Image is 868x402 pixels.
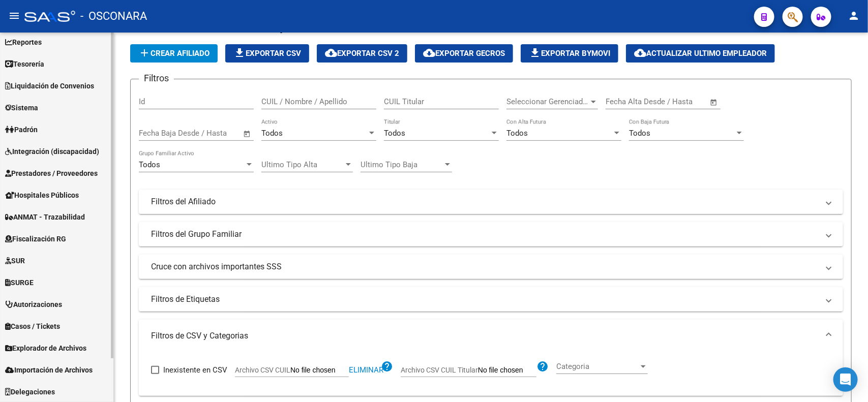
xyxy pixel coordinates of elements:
mat-panel-title: Filtros del Afiliado [151,196,819,207]
span: Archivo CSV CUIL Titular [401,366,478,374]
mat-icon: add [138,47,151,59]
span: Liquidación de Convenios [5,80,94,91]
input: Archivo CSV CUIL [290,366,349,375]
span: Todos [139,160,160,169]
mat-icon: file_download [529,47,541,59]
span: Tesorería [5,58,44,70]
span: Todos [384,129,405,138]
button: Crear Afiliado [130,44,218,63]
span: Integración (discapacidad) [5,146,99,157]
span: Todos [506,129,528,138]
mat-panel-title: Filtros de Etiquetas [151,294,819,305]
span: Hospitales Públicos [5,190,79,201]
mat-icon: cloud_download [325,47,337,59]
input: Fecha fin [656,97,705,106]
mat-icon: help [536,360,549,373]
span: ANMAT - Trazabilidad [5,211,85,223]
mat-panel-title: Filtros del Grupo Familiar [151,229,819,240]
span: Seleccionar Gerenciador [506,97,589,106]
button: Exportar CSV [225,44,309,63]
span: Archivo CSV CUIL [235,366,290,374]
span: Padrón [5,124,38,135]
button: Exportar CSV 2 [317,44,407,63]
span: Ultimo Tipo Baja [361,160,443,169]
span: Delegaciones [5,386,55,397]
span: Autorizaciones [5,299,62,310]
span: Importación de Archivos [5,364,93,376]
mat-expansion-panel-header: Filtros de Etiquetas [139,287,843,312]
span: Fiscalización RG [5,233,66,244]
span: Todos [629,129,650,138]
button: Actualizar ultimo Empleador [626,44,775,63]
span: SUR [5,255,25,266]
span: Explorador de Archivos [5,343,86,354]
div: Open Intercom Messenger [833,367,858,392]
span: Exportar GECROS [423,49,505,58]
button: Eliminar [349,367,383,374]
span: Todos [261,129,283,138]
mat-icon: person [848,10,860,22]
mat-panel-title: Cruce con archivos importantes SSS [151,261,819,272]
div: Filtros de CSV y Categorias [139,352,843,396]
input: Archivo CSV CUIL Titular [478,366,536,375]
input: Fecha inicio [606,97,647,106]
mat-expansion-panel-header: Filtros de CSV y Categorias [139,320,843,352]
span: Actualizar ultimo Empleador [634,49,767,58]
button: Exportar Bymovi [521,44,618,63]
span: Categoria [556,362,639,371]
mat-panel-title: Filtros de CSV y Categorias [151,330,819,342]
mat-expansion-panel-header: Filtros del Afiliado [139,190,843,214]
mat-expansion-panel-header: Cruce con archivos importantes SSS [139,255,843,279]
mat-icon: cloud_download [634,47,646,59]
span: Exportar CSV 2 [325,49,399,58]
button: Open calendar [242,128,253,140]
h3: Filtros [139,71,174,85]
mat-icon: help [381,360,393,373]
span: Ultimo Tipo Alta [261,160,344,169]
span: Casos / Tickets [5,321,60,332]
span: Eliminar [349,365,383,375]
span: Sistema [5,102,38,113]
button: Open calendar [708,97,720,108]
mat-icon: file_download [233,47,246,59]
span: Crear Afiliado [138,49,209,58]
input: Fecha inicio [139,129,180,138]
span: - OSCONARA [80,5,147,27]
input: Fecha fin [189,129,238,138]
span: Exportar Bymovi [529,49,610,58]
mat-icon: cloud_download [423,47,435,59]
span: SURGE [5,277,34,288]
span: Prestadores / Proveedores [5,168,98,179]
mat-icon: menu [8,10,20,22]
button: Exportar GECROS [415,44,513,63]
span: Inexistente en CSV [163,364,227,376]
span: Reportes [5,37,42,48]
mat-expansion-panel-header: Filtros del Grupo Familiar [139,222,843,246]
span: Exportar CSV [233,49,301,58]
